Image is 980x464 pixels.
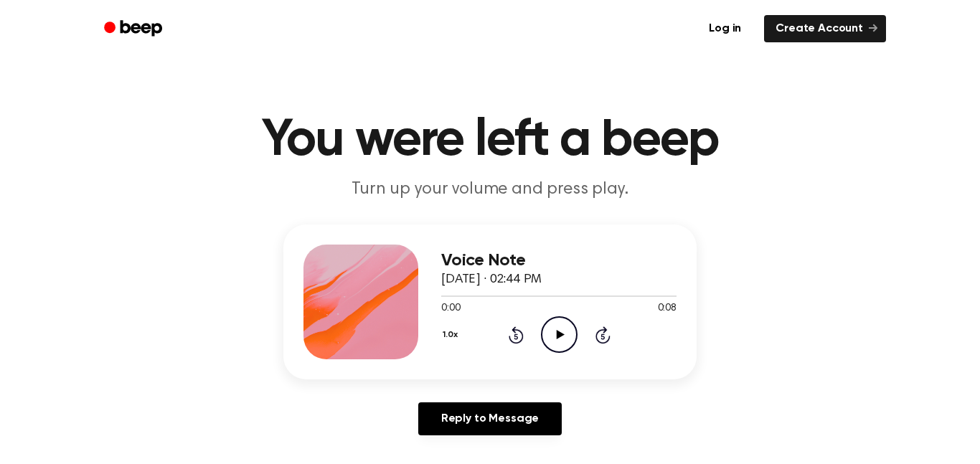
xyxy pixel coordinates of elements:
[123,115,857,166] h1: You were left a beep
[658,301,677,316] span: 0:08
[441,323,463,347] button: 1.0x
[441,273,542,286] span: [DATE] · 02:44 PM
[215,178,765,202] p: Turn up your volume and press play.
[764,15,886,42] a: Create Account
[94,15,175,43] a: Beep
[694,12,755,45] a: Log in
[441,251,677,270] h3: Voice Note
[441,301,460,316] span: 0:00
[418,402,562,435] a: Reply to Message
